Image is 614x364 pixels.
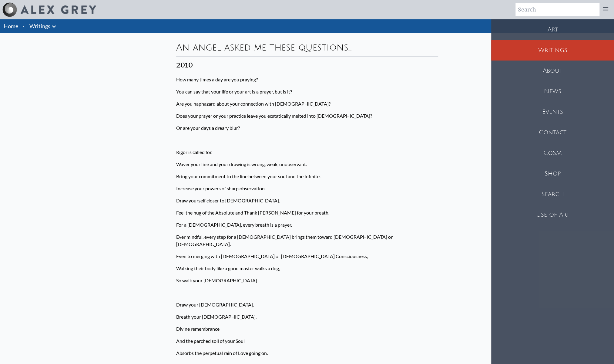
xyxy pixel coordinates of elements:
[491,61,614,81] a: About
[21,19,27,33] li: ·
[515,3,599,16] input: Search
[491,163,614,184] a: Shop
[176,110,438,122] p: Does your prayer or your practice leave you ecstatically melted into [DEMOGRAPHIC_DATA]?
[176,335,438,347] p: And the parched soil of your Soul
[176,250,438,262] p: Even to merging with [DEMOGRAPHIC_DATA] or [DEMOGRAPHIC_DATA] Consciousness,
[491,143,614,163] a: CoSM
[176,98,438,110] p: Are you haphazard about your connection with [DEMOGRAPHIC_DATA]?
[29,22,50,30] a: Writings
[176,311,438,323] p: Breath your [DEMOGRAPHIC_DATA].
[176,60,438,70] div: 2010
[176,74,438,86] p: How many times a day are you praying?
[491,184,614,205] a: Search
[176,158,438,170] p: Waver your line and your drawing is wrong, weak, unobservant.
[176,38,438,56] div: An angel asked me these questions…
[176,299,438,311] p: Draw your [DEMOGRAPHIC_DATA].
[491,205,614,225] a: Use of Art
[176,207,438,219] p: Feel the hug of the Absolute and Thank [PERSON_NAME] for your breath.
[491,102,614,122] a: Events
[491,81,614,102] a: News
[176,323,438,335] p: Divine remembrance
[176,195,438,207] p: Draw yourself closer to [DEMOGRAPHIC_DATA].
[176,262,438,274] p: Walking their body like a good master walks a dog,
[176,347,438,359] p: Absorbs the perpetual rain of Love going on.
[176,122,438,134] p: Or are your days a dreary blur?
[176,182,438,195] p: Increase your powers of sharp observation.
[176,86,438,98] p: You can say that your life or your art is a prayer, but is it?
[491,40,614,61] a: Writings
[491,122,614,143] a: Contact
[176,231,438,250] p: Ever mindful, every step for a [DEMOGRAPHIC_DATA] brings them toward [DEMOGRAPHIC_DATA] or [DEMOG...
[491,19,614,40] a: Art
[176,146,438,158] p: Rigor is called for.
[176,219,438,231] p: For a [DEMOGRAPHIC_DATA], every breath is a prayer.
[176,170,438,182] p: Bring your commitment to the line between your soul and the Infinite.
[4,23,18,29] a: Home
[176,274,438,287] p: So walk your [DEMOGRAPHIC_DATA].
